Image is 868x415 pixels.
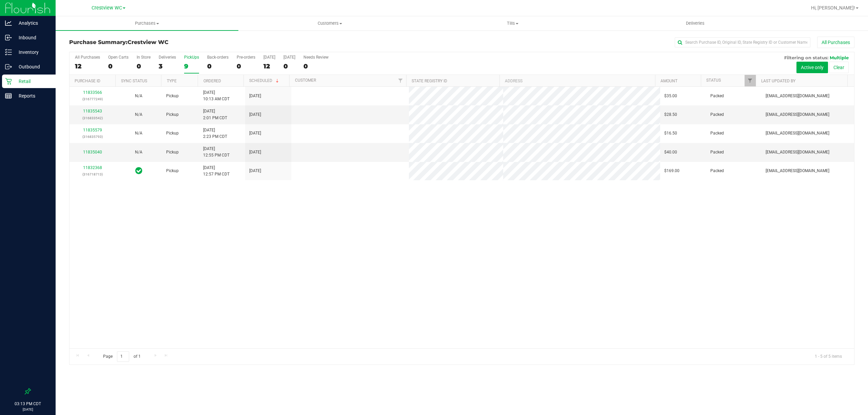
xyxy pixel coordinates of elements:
div: 12 [263,62,275,70]
span: [DATE] 12:57 PM CDT [203,165,230,178]
span: $35.00 [664,93,677,99]
span: [DATE] [249,168,261,174]
a: State Registry ID [412,79,447,83]
span: $40.00 [664,149,677,155]
button: Active only [796,62,828,73]
a: Deliveries [604,16,787,30]
div: Open Carts [108,55,129,60]
span: [DATE] 2:23 PM CDT [203,127,227,140]
span: Filtering on status: [784,55,828,60]
p: Analytics [12,19,53,27]
a: 11833566 [83,90,102,95]
a: Purchase ID [75,79,100,83]
p: (316835793) [74,133,112,140]
button: All Purchases [817,37,854,48]
span: Hi, [PERSON_NAME]! [811,5,855,11]
span: 1 - 5 of 5 items [809,351,847,361]
span: [DATE] [249,93,261,99]
inline-svg: Reports [5,92,12,99]
span: $28.50 [664,111,677,118]
span: Pickup [166,111,179,118]
span: Pickup [166,168,179,174]
div: [DATE] [263,55,275,60]
a: Last Updated By [761,79,795,83]
button: Clear [829,62,849,73]
div: 0 [283,62,295,70]
div: 12 [75,62,100,70]
span: Pickup [166,93,179,99]
a: Ordered [203,79,221,83]
inline-svg: Outbound [5,63,12,70]
span: In Sync [135,166,142,175]
a: 11835543 [83,109,102,113]
span: Pickup [166,130,179,137]
span: $169.00 [664,168,679,174]
span: [DATE] 12:55 PM CDT [203,146,230,159]
span: Not Applicable [135,131,142,136]
input: 1 [117,351,129,362]
inline-svg: Inventory [5,49,12,56]
a: 11835579 [83,128,102,132]
span: [DATE] 2:01 PM CDT [203,108,227,121]
div: 0 [207,62,229,70]
span: [EMAIL_ADDRESS][DOMAIN_NAME] [766,168,829,174]
input: Search Purchase ID, Original ID, State Registry ID or Customer Name... [675,37,810,47]
span: Crestview WC [92,5,122,11]
iframe: Resource center [7,361,27,381]
p: [DATE] [3,407,53,412]
p: 03:13 PM CDT [3,401,53,407]
span: Not Applicable [135,112,142,117]
inline-svg: Analytics [5,20,12,26]
span: Packed [710,130,724,137]
a: Sync Status [121,79,147,83]
div: 3 [159,62,176,70]
span: Page of 1 [97,351,146,362]
p: Inbound [12,34,53,42]
a: Tills [421,16,604,30]
a: Customer [295,78,316,83]
span: Customers [239,20,421,26]
span: Not Applicable [135,150,142,154]
span: Tills [421,20,604,26]
p: Reports [12,92,53,100]
div: Needs Review [303,55,329,60]
p: Outbound [12,63,53,71]
div: PickUps [184,55,199,60]
div: Back-orders [207,55,229,60]
button: N/A [135,93,142,99]
span: Multiple [830,55,849,60]
span: Crestview WC [127,39,169,45]
div: 0 [108,62,129,70]
th: Address [499,75,655,87]
div: 0 [303,62,329,70]
label: Pin the sidebar to full width on large screens [24,388,31,395]
a: Filter [745,75,756,86]
div: In Store [137,55,151,60]
button: N/A [135,111,142,118]
span: [DATE] [249,149,261,155]
span: [DATE] 10:13 AM CDT [203,89,230,102]
a: Purchases [56,16,238,30]
a: Status [706,78,721,83]
button: N/A [135,130,142,137]
span: Purchases [56,20,238,26]
span: [EMAIL_ADDRESS][DOMAIN_NAME] [766,111,829,118]
a: Amount [660,79,677,83]
p: Inventory [12,48,53,56]
span: [EMAIL_ADDRESS][DOMAIN_NAME] [766,93,829,99]
span: Packed [710,111,724,118]
button: N/A [135,149,142,155]
p: Retail [12,77,53,85]
span: Packed [710,149,724,155]
span: Pickup [166,149,179,155]
span: Not Applicable [135,94,142,98]
inline-svg: Retail [5,78,12,85]
a: Type [167,79,177,83]
div: 0 [237,62,255,70]
span: [DATE] [249,130,261,137]
div: Deliveries [159,55,176,60]
a: 11832368 [83,165,102,170]
span: Deliveries [677,20,714,26]
inline-svg: Inbound [5,34,12,41]
span: Packed [710,93,724,99]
